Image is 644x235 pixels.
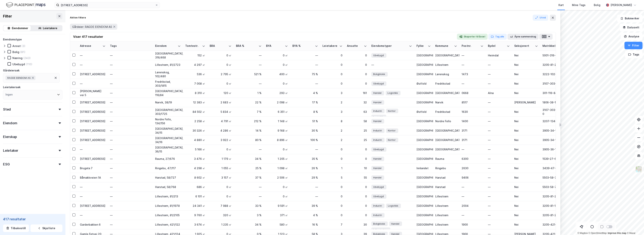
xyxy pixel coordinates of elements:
[533,15,548,21] button: Utvid
[155,146,181,153] div: [GEOGRAPHIC_DATA], 36/15
[266,72,288,76] div: 400 ㎡
[110,44,151,48] div: Tags
[416,82,431,86] div: Østfold
[236,157,262,161] div: 34 %
[322,91,342,95] div: 3
[542,44,564,48] div: Matrikkel
[110,128,151,134] div: —
[80,72,105,76] div: [STREET_ADDRESS]
[59,2,155,8] input: Søk på adresse, matrikkel, gårdeiere, leietakere eller personer
[435,110,457,114] div: Fredrikstad
[155,52,181,59] div: [GEOGRAPHIC_DATA], 316/468
[110,165,151,171] div: —
[236,138,262,142] div: 80 %
[435,119,457,123] div: Nordre Follo
[373,129,382,133] span: Industri
[210,82,231,86] div: 0 ㎡
[488,166,510,170] div: —
[236,176,262,180] div: 37 %
[20,50,25,54] div: (81)
[210,100,231,104] div: 2 683 ㎡
[416,147,431,151] div: [GEOGRAPHIC_DATA]
[347,119,367,123] div: 58
[611,3,632,7] div: [PERSON_NAME]
[373,100,382,104] span: Handel
[373,176,382,180] span: Handel
[322,119,342,123] div: 8
[292,44,313,48] div: BYA %
[542,82,568,86] div: 3107-303-1815-0-0
[347,100,367,104] div: 32
[210,129,231,133] div: 4 286 ㎡
[266,63,288,67] div: 0 ㎡
[210,53,231,57] div: 0 ㎡
[210,63,231,67] div: 0 ㎡
[155,63,181,67] div: Lillestrøm, 81/2723
[462,53,483,57] div: —
[514,44,533,48] div: Seksjonert
[435,100,457,104] div: Narvik
[435,72,457,76] div: Lørenskog
[347,147,367,151] div: 0
[292,72,318,76] div: 75 %
[236,166,262,170] div: 25 %
[210,138,231,142] div: 3 922 ㎡
[457,34,488,40] button: Eksporter til Excel
[514,166,538,170] div: Nei
[3,107,11,112] div: Sted
[266,147,288,151] div: 0 ㎡
[23,56,31,60] div: (243)
[26,62,32,66] div: (110)
[210,119,231,123] div: 4 791 ㎡
[542,119,568,123] div: 3207-134-156-0-0
[322,63,342,67] div: 0
[185,110,205,114] div: 84 502 ㎡
[3,37,22,42] div: Eiendomstype
[110,118,151,124] div: —
[542,63,568,67] div: 3205-81-2723-0-0
[80,166,105,170] div: Brugata 7
[347,138,367,142] div: 25
[514,157,538,161] div: Nei
[635,166,642,173] img: Z
[236,100,262,104] div: 22 %
[416,100,431,104] div: [GEOGRAPHIC_DATA]
[155,117,181,125] div: Nordre Follo, 134/156
[70,16,86,19] div: Aktive filtere
[185,82,205,86] div: 7 008 ㎡
[110,156,151,162] div: —
[155,136,181,144] div: [GEOGRAPHIC_DATA], 34/16
[577,232,588,234] a: Mapbox
[266,53,288,57] div: 0 ㎡
[589,232,607,234] a: OpenStreetMap
[488,138,510,142] div: —
[292,176,318,180] div: 29 %
[462,157,483,161] div: 6300
[292,53,318,57] div: —
[292,147,318,151] div: —
[3,68,20,73] div: Gårdeiersøk
[292,82,318,86] div: —
[624,42,642,49] button: Filter
[80,157,105,161] div: [STREET_ADDRESS]
[347,82,367,86] div: 0
[347,129,367,133] div: 25
[322,157,342,161] div: 0
[388,109,396,113] span: Kontor
[507,34,539,40] button: Åpne sammendrag
[5,92,13,97] div: Ingen
[435,53,457,57] div: [GEOGRAPHIC_DATA]
[210,72,231,76] div: 2 795 ㎡
[488,34,507,40] button: Tag alle
[155,100,181,104] div: Narvik, 38/19
[80,89,105,97] div: [PERSON_NAME] vei 5
[462,138,483,142] div: 3171
[558,3,564,7] div: Kart
[292,157,318,161] div: 35 %
[110,52,151,58] div: —
[542,157,568,161] div: 1539-27-676-0-0
[373,119,382,123] span: Handel
[236,63,262,67] div: —
[185,157,205,161] div: 3 476 ㎡
[185,53,205,57] div: 152 ㎡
